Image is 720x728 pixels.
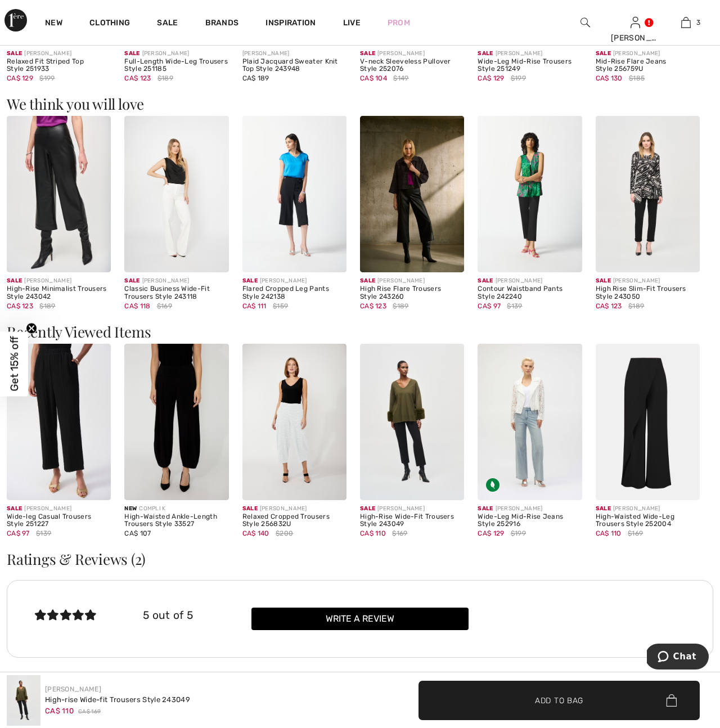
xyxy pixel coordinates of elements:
[7,552,713,567] h3: Ratings & Reviews (2)
[418,681,700,720] button: Add to Bag
[242,116,346,272] a: Flared Cropped Leg Pants Style 242138
[45,685,101,693] a: [PERSON_NAME]
[360,529,386,537] span: CA$ 110
[251,608,469,630] button: Write a review
[696,17,700,28] span: 3
[124,302,150,310] span: CA$ 118
[36,528,51,538] span: $139
[360,74,387,82] span: CA$ 104
[242,58,346,74] div: Plaid Jacquard Sweater Knit Top Style 243948
[7,97,713,111] h3: We think you will love
[681,16,691,29] img: My Bag
[596,277,700,285] div: [PERSON_NAME]
[7,50,111,58] div: [PERSON_NAME]
[124,74,151,82] span: CA$ 123
[611,32,660,44] div: [PERSON_NAME]
[7,505,22,512] span: Sale
[124,277,139,284] span: Sale
[7,325,713,339] h3: Recently Viewed Items
[360,505,464,513] div: [PERSON_NAME]
[242,302,267,310] span: CA$ 111
[360,116,464,272] img: High Rise Flare Trousers Style 243260
[89,18,130,30] a: Clothing
[478,277,582,285] div: [PERSON_NAME]
[242,529,269,537] span: CA$ 140
[45,707,74,715] span: CA$ 110
[478,505,582,513] div: [PERSON_NAME]
[596,529,622,537] span: CA$ 110
[478,302,501,310] span: CA$ 97
[393,73,408,83] span: $149
[478,344,582,500] img: Wide-Leg Mid-Rise Jeans Style 252916
[39,301,55,311] span: $189
[360,50,375,57] span: Sale
[507,301,522,311] span: $139
[205,18,239,30] a: Brands
[596,344,700,500] a: High-Waisted Wide-Leg Trousers Style 252004
[596,50,700,58] div: [PERSON_NAME]
[124,58,228,74] div: Full-Length Wide-Leg Trousers Style 251185
[39,73,55,83] span: $199
[478,285,582,301] div: Contour Waistband Pants Style 242240
[478,74,504,82] span: CA$ 129
[478,505,493,512] span: Sale
[242,344,346,500] img: Relaxed Cropped Trousers Style 256832U
[157,301,172,311] span: $169
[265,18,316,30] span: Inspiration
[242,505,258,512] span: Sale
[242,277,346,285] div: [PERSON_NAME]
[7,513,111,529] div: Wide-leg Casual Trousers Style 251227
[7,344,111,500] img: Wide-leg Casual Trousers Style 251227
[242,513,346,529] div: Relaxed Cropped Trousers Style 256832U
[124,116,228,272] img: Classic Business Wide-Fit Trousers Style 243118
[124,285,228,301] div: Classic Business Wide-Fit Trousers Style 243118
[242,74,269,82] span: CA$ 189
[7,50,22,57] span: Sale
[535,694,583,706] span: Add to Bag
[631,17,640,28] a: Sign In
[4,9,27,32] img: 1ère Avenue
[7,58,111,74] div: Relaxed Fit Striped Top Style 251933
[360,302,386,310] span: CA$ 123
[647,644,709,672] iframe: Opens a widget where you can chat to one of our agents
[124,50,228,58] div: [PERSON_NAME]
[629,73,645,83] span: $185
[124,344,228,500] a: High-Waisted Ankle-Length Trousers Style 33527
[511,528,526,538] span: $199
[478,529,504,537] span: CA$ 129
[124,529,151,537] span: CA$ 107
[7,74,33,82] span: CA$ 129
[360,285,464,301] div: High Rise Flare Trousers Style 243260
[276,528,293,538] span: $200
[596,302,622,310] span: CA$ 123
[7,505,111,513] div: [PERSON_NAME]
[478,116,582,272] img: Contour Waistband Pants Style 242240
[628,528,643,538] span: $169
[478,50,582,58] div: [PERSON_NAME]
[124,50,139,57] span: Sale
[45,694,190,705] div: High-rise Wide-fit Trousers Style 243049
[596,505,611,512] span: Sale
[242,50,346,58] div: [PERSON_NAME]
[7,277,22,284] span: Sale
[388,17,410,29] a: Prom
[157,18,178,30] a: Sale
[486,478,499,492] img: Sustainable Fabric
[242,285,346,301] div: Flared Cropped Leg Pants Style 242138
[360,58,464,74] div: V-neck Sleeveless Pullover Style 252076
[478,58,582,74] div: Wide-Leg Mid-Rise Trousers Style 251249
[242,277,258,284] span: Sale
[157,73,173,83] span: $189
[580,16,590,29] img: search the website
[478,513,582,529] div: Wide-Leg Mid-Rise Jeans Style 252916
[596,74,623,82] span: CA$ 130
[7,116,111,272] a: High-Rise Minimalist Trousers Style 243042
[631,16,640,29] img: My Info
[242,505,346,513] div: [PERSON_NAME]
[26,323,37,334] button: Close teaser
[143,608,251,624] div: 5 out of 5
[596,58,700,74] div: Mid-Rise Flare Jeans Style 256759U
